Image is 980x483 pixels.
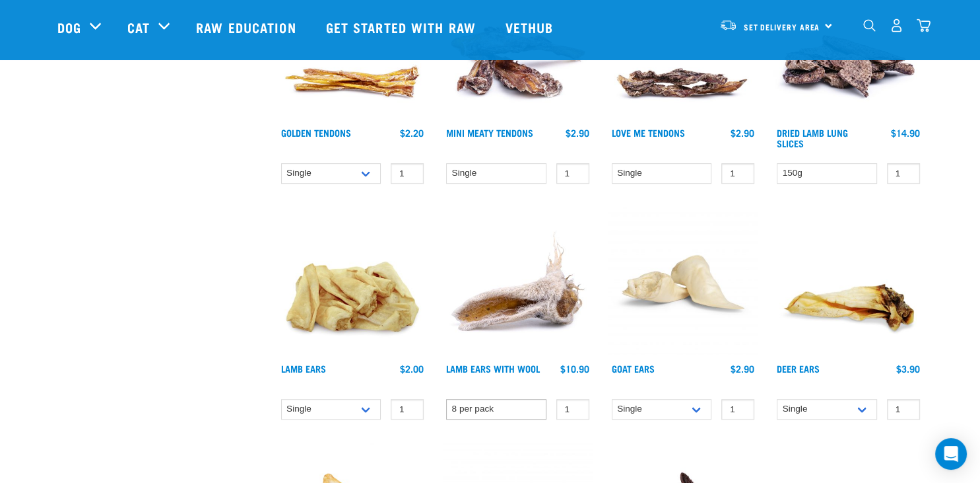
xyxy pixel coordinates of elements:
[721,399,754,420] input: 1
[612,366,655,371] a: Goat Ears
[731,363,754,374] div: $2.90
[278,207,428,357] img: Pile Of Lamb Ears Treat For Pets
[183,1,312,54] a: Raw Education
[721,163,754,184] input: 1
[391,163,424,184] input: 1
[863,19,876,32] img: home-icon-1@2x.png
[917,19,931,32] img: home-icon@2x.png
[313,1,492,54] a: Get started with Raw
[57,17,81,37] a: Dog
[281,130,351,135] a: Golden Tendons
[391,399,424,420] input: 1
[492,1,570,54] a: Vethub
[443,207,593,357] img: 1278 Lamb Ears Wool 01
[744,24,820,29] span: Set Delivery Area
[281,366,326,371] a: Lamb Ears
[446,130,533,135] a: Mini Meaty Tendons
[608,207,758,357] img: Goat Ears
[446,366,540,371] a: Lamb Ears with Wool
[566,128,589,138] div: $2.90
[891,128,920,138] div: $14.90
[731,128,754,138] div: $2.90
[400,128,424,138] div: $2.20
[777,366,820,371] a: Deer Ears
[773,207,923,357] img: A Deer Ear Treat For Pets
[719,19,737,31] img: van-moving.png
[890,19,903,32] img: user.png
[127,17,150,37] a: Cat
[400,363,424,374] div: $2.00
[556,399,589,420] input: 1
[612,130,685,135] a: Love Me Tendons
[556,163,589,184] input: 1
[777,130,848,145] a: Dried Lamb Lung Slices
[560,363,589,374] div: $10.90
[887,399,920,420] input: 1
[896,363,920,374] div: $3.90
[935,438,967,470] div: Open Intercom Messenger
[887,163,920,184] input: 1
